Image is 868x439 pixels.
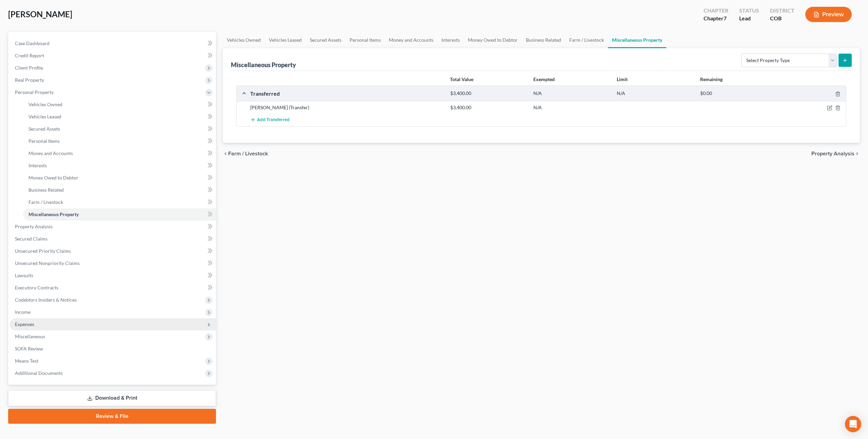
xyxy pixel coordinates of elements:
[447,104,530,111] div: $3,400.00
[23,172,216,184] a: Money Owed to Debtor
[700,76,723,82] strong: Remaining
[704,7,728,15] div: Chapter
[385,32,437,48] a: Money and Accounts
[23,184,216,196] a: Business Related
[257,117,290,123] span: Add Transferred
[15,236,47,242] span: Secured Claims
[28,175,78,180] span: Money Owed to Debtor
[437,32,464,48] a: Interests
[15,370,63,376] span: Additional Documents
[15,297,77,303] span: Codebtors Insiders & Notices
[15,346,43,351] span: SOFA Review
[9,245,216,257] a: Unsecured Priority Claims
[8,390,216,406] a: Download & Print
[15,248,71,254] span: Unsecured Priority Claims
[228,151,268,156] span: Farm / Livestock
[23,159,216,172] a: Interests
[811,151,854,156] span: Property Analysis
[854,151,860,156] i: chevron_right
[15,77,44,83] span: Real Property
[247,104,447,111] div: [PERSON_NAME] (Transfer)
[28,101,62,107] span: Vehicles Owned
[250,114,290,126] button: Add Transferred
[23,111,216,123] a: Vehicles Leased
[306,32,346,48] a: Secured Assets
[23,196,216,208] a: Farm / Livestock
[9,343,216,355] a: SOFA Review
[15,53,44,58] span: Credit Report
[704,15,728,22] div: Chapter
[9,269,216,282] a: Lawsuits
[805,7,852,22] button: Preview
[811,151,860,156] button: Property Analysis chevron_right
[464,32,522,48] a: Money Owed to Debtor
[15,358,38,364] span: Means Test
[522,32,565,48] a: Business Related
[15,224,53,229] span: Property Analysis
[617,76,628,82] strong: Limit
[697,90,780,97] div: $0.00
[15,65,43,71] span: Client Profile
[15,333,45,339] span: Miscellaneous
[565,32,608,48] a: Farm / Livestock
[739,15,759,22] div: Lead
[9,233,216,245] a: Secured Claims
[28,199,63,205] span: Farm / Livestock
[9,257,216,269] a: Unsecured Nonpriority Claims
[8,409,216,424] a: Review & File
[9,50,216,62] a: Credit Report
[770,15,794,22] div: COB
[23,147,216,159] a: Money and Accounts
[447,90,530,97] div: $3,400.00
[724,15,727,21] span: 7
[9,221,216,233] a: Property Analysis
[613,90,697,97] div: N/A
[223,151,268,156] button: chevron_left Farm / Livestock
[9,37,216,50] a: Case Dashboard
[23,135,216,147] a: Personal Items
[28,163,47,168] span: Interests
[28,211,79,217] span: Miscellaneous Property
[23,123,216,135] a: Secured Assets
[223,32,265,48] a: Vehicles Owned
[9,282,216,294] a: Executory Contracts
[608,32,666,48] a: Miscellaneous Property
[23,98,216,111] a: Vehicles Owned
[770,7,794,15] div: District
[845,416,861,432] div: Open Intercom Messenger
[15,89,54,95] span: Personal Property
[247,90,447,97] div: Transferred
[346,32,385,48] a: Personal Items
[28,126,60,132] span: Secured Assets
[15,285,58,290] span: Executory Contracts
[28,138,60,144] span: Personal Items
[28,187,64,193] span: Business Related
[23,208,216,221] a: Miscellaneous Property
[15,260,80,266] span: Unsecured Nonpriority Claims
[533,76,555,82] strong: Exempted
[530,90,613,97] div: N/A
[450,76,473,82] strong: Total Value
[15,272,33,278] span: Lawsuits
[739,7,759,15] div: Status
[15,309,31,315] span: Income
[15,40,50,46] span: Case Dashboard
[231,61,296,69] div: Miscellaneous Property
[28,150,73,156] span: Money and Accounts
[530,104,613,111] div: N/A
[8,9,72,19] span: [PERSON_NAME]
[15,321,34,327] span: Expenses
[265,32,306,48] a: Vehicles Leased
[223,151,228,156] i: chevron_left
[28,114,61,119] span: Vehicles Leased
